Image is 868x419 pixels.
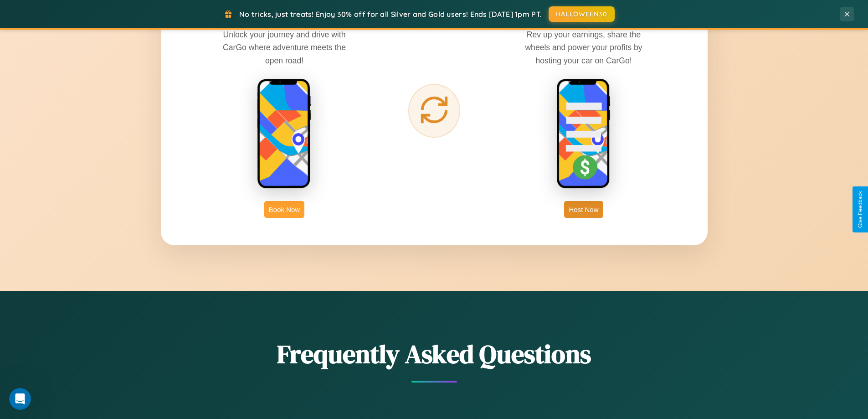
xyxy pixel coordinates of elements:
iframe: Intercom live chat [9,388,31,410]
img: host phone [556,78,611,190]
button: Book Now [264,201,304,218]
p: Rev up your earnings, share the wheels and power your profits by hosting your car on CarGo! [515,28,652,67]
img: rent phone [257,78,312,190]
button: Host Now [564,201,603,218]
button: HALLOWEEN30 [549,6,615,22]
span: No tricks, just treats! Enjoy 30% off for all Silver and Gold users! Ends [DATE] 1pm PT. [239,10,542,19]
div: Give Feedback [857,191,863,228]
h2: Frequently Asked Questions [161,336,708,372]
p: Unlock your journey and drive with CarGo where adventure meets the open road! [216,28,353,67]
